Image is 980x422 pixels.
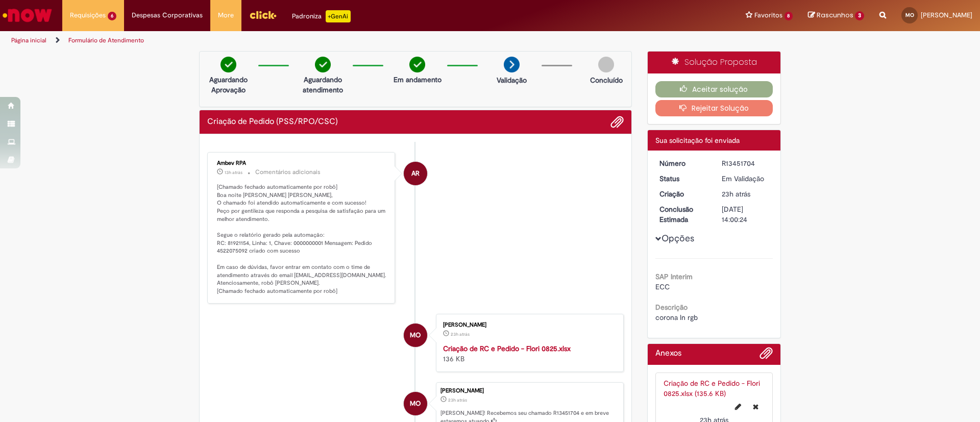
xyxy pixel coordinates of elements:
[655,303,688,312] b: Descrição
[326,10,351,22] p: +GenAi
[504,57,520,72] img: arrow-next.png
[722,173,769,184] div: Em Validação
[921,11,972,19] span: [PERSON_NAME]
[132,10,203,20] span: Despesas Corporativas
[292,10,351,22] div: Padroniza
[440,388,618,394] div: [PERSON_NAME]
[497,75,527,85] p: Validação
[590,75,623,85] p: Concluído
[225,169,242,176] span: 13h atrás
[298,75,348,95] p: Aguardando atendimento
[655,100,773,116] button: Rejeitar Solução
[443,322,613,328] div: [PERSON_NAME]
[808,11,864,20] a: Rascunhos
[652,189,715,199] dt: Criação
[722,189,769,199] div: 27/08/2025 11:00:21
[785,12,793,20] span: 8
[652,158,715,168] dt: Número
[817,10,853,20] span: Rascunhos
[598,57,614,72] img: img-circle-grey.png
[204,75,253,95] p: Aguardando Aprovação
[655,81,773,97] button: Aceitar solução
[610,115,624,129] button: Adicionar anexos
[451,331,470,337] time: 27/08/2025 11:00:20
[905,12,914,18] span: MO
[722,189,750,198] time: 27/08/2025 11:00:21
[747,399,765,415] button: Excluir Criação de RC e Pedido - Flori 0825.xlsx
[404,392,427,415] div: Marcelo Benites Ciani De Carvalho Oliveira
[410,323,421,347] span: MO
[409,57,425,72] img: check-circle-green.png
[655,282,670,291] span: ECC
[315,57,331,72] img: check-circle-green.png
[722,189,750,198] span: 23h atrás
[225,169,242,176] time: 27/08/2025 20:32:13
[855,11,864,20] span: 3
[1,5,54,26] img: ServiceNow
[754,10,782,20] span: Favoritos
[217,160,387,166] div: Ambev RPA
[249,7,277,22] img: click_logo_yellow_360x200.png
[448,397,467,403] time: 27/08/2025 11:00:21
[394,75,442,85] p: Em andamento
[11,36,46,44] a: Página inicial
[218,10,234,20] span: More
[451,331,470,337] span: 23h atrás
[448,397,467,403] span: 23h atrás
[443,344,571,353] a: Criação de RC e Pedido - Flori 0825.xlsx
[410,391,421,416] span: MO
[722,204,769,225] div: [DATE] 14:00:24
[652,204,715,225] dt: Conclusão Estimada
[217,183,387,295] p: [Chamado fechado automaticamente por robô] Boa noite [PERSON_NAME] [PERSON_NAME], O chamado foi a...
[404,324,427,347] div: Marcelo Benites Ciani De Carvalho Oliveira
[664,379,760,398] a: Criação de RC e Pedido - Flori 0825.xlsx (135.6 KB)
[443,343,613,364] div: 136 KB
[8,31,646,50] ul: Trilhas de página
[655,313,698,322] span: corona ln rgb
[207,117,338,127] h2: Criação de Pedido (PSS/RPO/CSC) Histórico de tíquete
[655,349,681,358] h2: Anexos
[655,136,740,145] span: Sua solicitação foi enviada
[68,36,144,44] a: Formulário de Atendimento
[652,173,715,184] dt: Status
[255,168,321,177] small: Comentários adicionais
[655,272,693,281] b: SAP Interim
[648,52,781,73] div: Solução Proposta
[404,162,427,185] div: Ambev RPA
[729,399,747,415] button: Editar nome de arquivo Criação de RC e Pedido - Flori 0825.xlsx
[220,57,236,72] img: check-circle-green.png
[108,12,116,20] span: 6
[411,161,420,186] span: AR
[70,10,106,20] span: Requisições
[759,346,773,365] button: Adicionar anexos
[722,158,769,168] div: R13451704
